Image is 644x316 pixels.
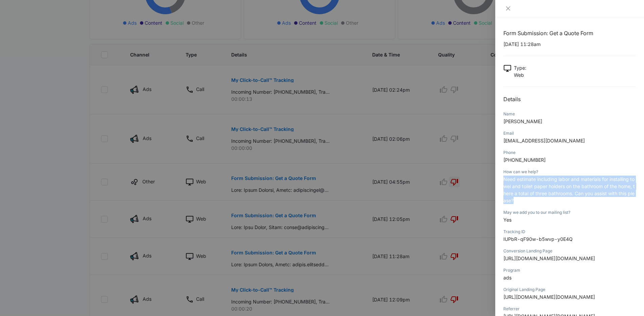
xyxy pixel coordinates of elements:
[503,118,542,124] span: [PERSON_NAME]
[503,209,636,216] div: May we add you to our mailing list?
[503,217,511,223] span: Yes
[503,275,511,280] span: ads
[503,248,636,254] div: Conversion Landing Page
[503,130,636,136] div: Email
[514,71,526,78] p: Web
[503,236,573,242] span: IUPbR-qF90w-b5wvp-y0E4Q
[503,150,636,156] div: Phone
[503,267,636,273] div: Program
[503,157,546,163] span: [PHONE_NUMBER]
[503,255,595,261] span: [URL][DOMAIN_NAME][DOMAIN_NAME]
[503,229,636,235] div: Tracking ID
[503,294,595,300] span: [URL][DOMAIN_NAME][DOMAIN_NAME]
[503,287,636,293] div: Original Landing Page
[503,176,635,203] span: Need estimate including labor and materials for installing towel and toilet paper holders on the ...
[503,41,636,48] p: [DATE] 11:28am
[503,111,636,117] div: Name
[503,138,585,143] span: [EMAIL_ADDRESS][DOMAIN_NAME]
[503,29,636,37] h1: Form Submission: Get a Quote Form
[505,6,511,11] span: close
[503,5,513,12] button: Close
[503,169,636,175] div: How can we help?
[514,64,526,71] p: Type :
[503,306,636,312] div: Referrer
[503,95,636,103] h2: Details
